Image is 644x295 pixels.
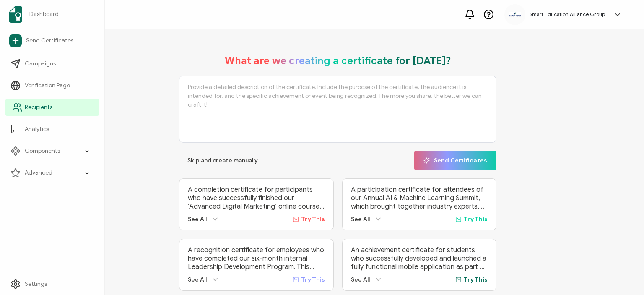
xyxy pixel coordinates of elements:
span: Send Certificates [26,37,73,45]
h1: What are we creating a certificate for [DATE]? [225,55,451,67]
img: 111c7b32-d500-4ce1-86d1-718dc6ccd280.jpg [509,12,521,17]
h5: Smart Education Alliance Group [530,11,605,17]
span: Dashboard [29,10,59,18]
span: Analytics [25,125,49,133]
span: Try This [464,216,488,223]
a: Settings [5,276,99,292]
span: Try This [301,216,325,223]
span: See All [188,216,207,223]
span: Skip and create manually [187,158,258,164]
span: Settings [25,280,47,288]
span: Try This [464,276,488,283]
span: Advanced [25,169,52,177]
span: Try This [301,276,325,283]
p: A participation certificate for attendees of our Annual AI & Machine Learning Summit, which broug... [351,185,488,211]
button: Send Certificates [414,151,496,170]
span: See All [351,216,370,223]
a: Send Certificates [5,31,99,50]
p: A completion certificate for participants who have successfully finished our ‘Advanced Digital Ma... [188,185,325,211]
p: An achievement certificate for students who successfully developed and launched a fully functiona... [351,246,488,271]
span: Verification Page [25,81,70,90]
span: Send Certificates [423,157,487,164]
span: See All [351,276,370,283]
span: Recipients [25,103,52,112]
img: sertifier-logomark-colored.svg [9,6,22,23]
a: Dashboard [5,3,99,26]
a: Verification Page [5,77,99,94]
a: Recipients [5,99,99,116]
span: Components [25,147,60,155]
iframe: Chat Widget [504,201,644,295]
a: Campaigns [5,55,99,72]
p: A recognition certificate for employees who have completed our six-month internal Leadership Deve... [188,246,325,271]
span: Campaigns [25,60,56,68]
button: Skip and create manually [179,151,266,170]
a: Analytics [5,121,99,138]
span: See All [188,276,207,283]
